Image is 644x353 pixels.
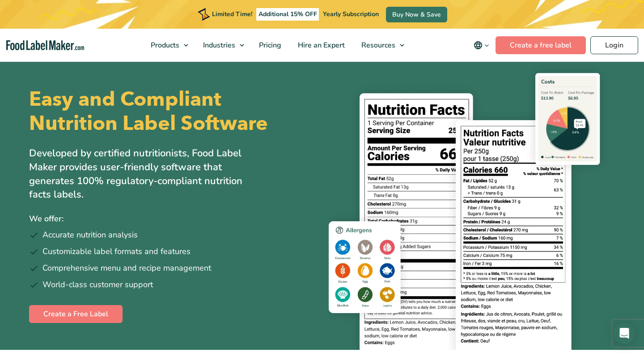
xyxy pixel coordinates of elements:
[295,40,346,50] span: Hire an Expert
[290,29,351,62] a: Hire an Expert
[256,8,319,21] span: Additional 15% OFF
[42,245,191,258] span: Customizable label formats and features
[195,29,249,62] a: Industries
[42,262,211,274] span: Comprehensive menu and recipe management
[353,29,409,62] a: Resources
[29,212,315,225] p: We offer:
[359,40,396,50] span: Resources
[614,323,635,344] div: Open Intercom Messenger
[212,10,252,18] span: Limited Time!
[42,279,153,291] span: World-class customer support
[386,7,447,22] a: Buy Now & Save
[256,40,282,50] span: Pricing
[590,36,638,54] a: Login
[148,40,180,50] span: Products
[29,305,123,323] a: Create a Free Label
[143,29,193,62] a: Products
[251,29,288,62] a: Pricing
[29,146,262,202] p: Developed by certified nutritionists, Food Label Maker provides user-friendly software that gener...
[42,229,138,241] span: Accurate nutrition analysis
[200,40,236,50] span: Industries
[496,36,586,54] a: Create a free label
[323,10,379,18] span: Yearly Subscription
[29,87,314,136] h1: Easy and Compliant Nutrition Label Software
